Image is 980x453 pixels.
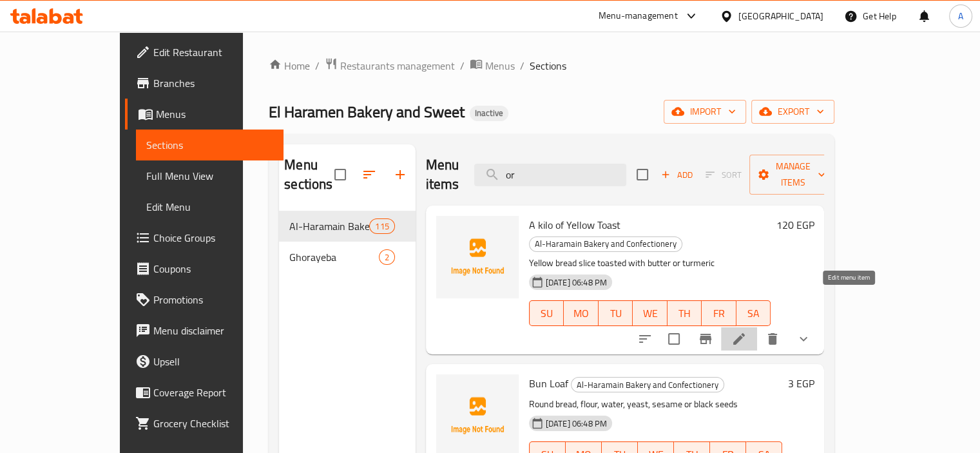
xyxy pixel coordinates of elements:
span: El Haramen Bakery and Sweet [269,97,465,126]
li: / [460,58,465,73]
button: Branch-specific-item [690,323,721,354]
a: Edit Restaurant [125,37,283,68]
button: export [751,100,834,124]
button: show more [788,323,819,354]
span: WE [638,304,662,323]
span: Select to update [660,325,687,352]
span: Sections [530,58,566,73]
span: SU [535,304,559,323]
span: Edit Restaurant [153,44,273,60]
button: TH [668,300,702,326]
h6: 120 EGP [776,216,814,234]
div: items [369,218,394,234]
div: Al-Haramain Bakery and Confectionery [529,236,682,252]
button: SA [736,300,771,326]
nav: breadcrumb [269,57,834,74]
div: [GEOGRAPHIC_DATA] [738,9,823,23]
span: Menus [485,58,515,73]
span: Manage items [760,159,825,191]
span: Upsell [153,354,273,369]
a: Promotions [125,284,283,315]
div: items [379,249,395,265]
span: FR [707,304,731,323]
button: TU [599,300,633,326]
a: Upsell [125,346,283,377]
a: Menus [470,57,515,74]
span: Grocery Checklist [153,416,273,431]
a: Menu disclaimer [125,315,283,346]
span: TU [604,304,628,323]
span: Restaurants management [340,58,455,73]
button: WE [633,300,668,326]
span: Inactive [470,108,508,119]
span: Add item [656,165,697,185]
p: Round bread, flour, water, yeast, sesame or black seeds [529,396,783,412]
span: MO [569,304,593,323]
img: A kilo of Yellow Toast [436,216,519,298]
span: Coupons [153,261,273,276]
button: import [664,100,746,124]
span: TH [673,304,697,323]
span: Select all sections [327,161,354,188]
a: Edit Menu [136,191,283,222]
span: Edit Menu [146,199,273,215]
span: 115 [370,220,394,233]
button: MO [564,300,599,326]
button: SU [529,300,564,326]
p: Yellow bread slice toasted with butter or turmeric [529,255,771,271]
span: 2 [380,251,394,264]
a: Choice Groups [125,222,283,253]
a: Sections [136,130,283,160]
div: Inactive [470,106,508,121]
button: Manage items [749,155,836,195]
span: [DATE] 06:48 PM [541,276,612,289]
div: Menu-management [599,8,678,24]
span: Sort sections [354,159,385,190]
span: SA [742,304,766,323]
h2: Menu items [426,155,459,194]
li: / [315,58,320,73]
span: Menus [156,106,273,122]
button: Add section [385,159,416,190]
a: Restaurants management [325,57,455,74]
a: Grocery Checklist [125,408,283,439]
li: / [520,58,524,73]
span: Al-Haramain Bakery and Confectionery [530,236,682,251]
a: Full Menu View [136,160,283,191]
h6: 3 EGP [787,374,814,392]
div: Al-Haramain Bakery and Confectionery115 [279,211,416,242]
a: Branches [125,68,283,99]
span: Menu disclaimer [153,323,273,338]
button: Add [656,165,697,185]
button: FR [702,300,736,326]
span: Promotions [153,292,273,307]
a: Coverage Report [125,377,283,408]
a: Home [269,58,310,73]
span: Full Menu View [146,168,273,184]
span: Ghorayeba [289,249,378,265]
span: export [762,104,824,120]
span: Select section [629,161,656,188]
span: Choice Groups [153,230,273,246]
span: Al-Haramain Bakery and Confectionery [572,378,724,392]
span: Al-Haramain Bakery and Confectionery [289,218,369,234]
input: search [474,164,626,186]
span: A kilo of Yellow Toast [529,215,620,235]
div: Ghorayeba2 [279,242,416,273]
span: import [674,104,736,120]
span: A [958,9,963,23]
nav: Menu sections [279,206,416,278]
span: Bun Loaf [529,374,568,393]
span: Branches [153,75,273,91]
button: delete [757,323,788,354]
span: Coverage Report [153,385,273,400]
svg: Show Choices [796,331,811,347]
span: [DATE] 06:48 PM [541,418,612,430]
a: Coupons [125,253,283,284]
button: sort-choices [629,323,660,354]
span: Add [659,168,694,182]
h2: Menu sections [284,155,334,194]
span: Sections [146,137,273,153]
